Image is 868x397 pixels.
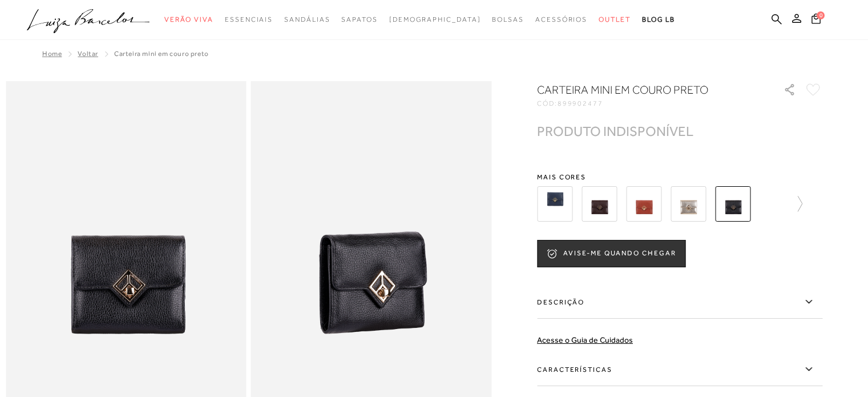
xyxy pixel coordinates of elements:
[78,50,98,58] a: Voltar
[537,82,751,98] h1: CARTEIRA MINI EM COURO PRETO
[341,9,377,30] a: noSubCategoriesText
[599,15,631,23] span: Outlet
[389,15,481,23] span: [DEMOGRAPHIC_DATA]
[164,9,213,30] a: noSubCategoriesText
[626,186,661,222] img: CARTEIRA MINI EM COURO MARROM
[808,13,824,28] button: 0
[537,125,693,137] div: PRODUTO INDISPONÍVEL
[537,286,822,319] label: Descrição
[642,9,675,30] a: BLOG LB
[537,240,685,267] button: AVISE-ME QUANDO CHEGAR
[341,15,377,23] span: Sapatos
[582,186,617,222] img: CARTEIRA MINI EM COURO CAFÉ
[42,50,62,58] a: Home
[284,15,330,23] span: Sandálias
[715,186,750,222] img: CARTEIRA MINI EM COURO PRETO
[492,9,524,30] a: noSubCategoriesText
[537,353,822,386] label: Características
[114,50,209,58] span: CARTEIRA MINI EM COURO PRETO
[817,11,825,19] span: 0
[671,186,706,222] img: CARTEIRA MINI EM COURO METALIZADO DOURADO
[535,15,587,23] span: Acessórios
[284,9,330,30] a: noSubCategoriesText
[537,186,572,222] img: CARTEIRA MINI EM COURO AZUL NAVAL
[537,335,633,344] a: Acesse o Guia de Cuidados
[537,100,765,107] div: CÓD:
[164,15,213,23] span: Verão Viva
[535,9,587,30] a: noSubCategoriesText
[599,9,631,30] a: noSubCategoriesText
[492,15,524,23] span: Bolsas
[225,15,273,23] span: Essenciais
[389,9,481,30] a: noSubCategoriesText
[642,15,675,23] span: BLOG LB
[558,99,603,107] span: 899902477
[225,9,273,30] a: noSubCategoriesText
[537,174,822,181] span: Mais cores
